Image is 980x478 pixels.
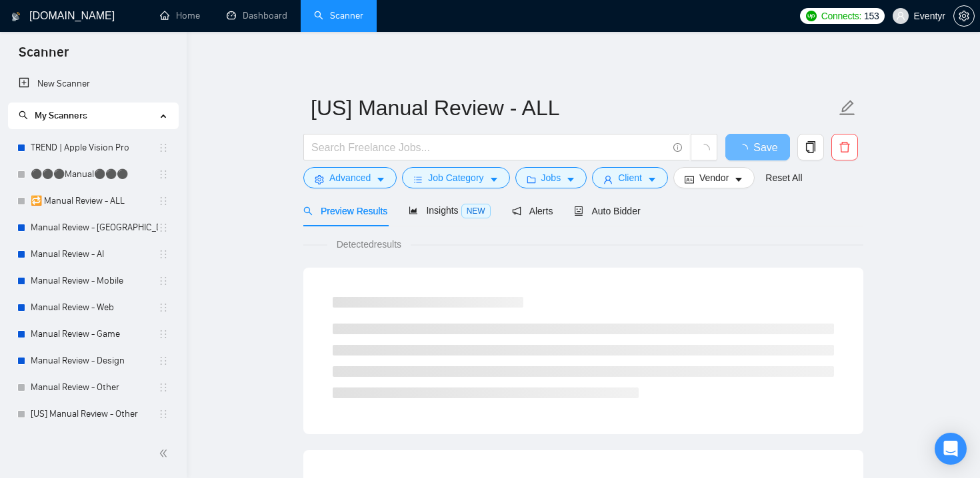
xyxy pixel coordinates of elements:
[31,188,158,214] a: 🔁 Manual Review - ALL
[311,139,667,156] input: Search Freelance Jobs...
[31,268,158,294] a: Manual Review - Mobile
[159,447,172,460] span: double-left
[428,170,483,185] span: Job Category
[512,206,521,216] span: notification
[864,9,879,23] span: 153
[402,167,509,188] button: barsJob Categorycaret-down
[329,170,371,185] span: Advanced
[8,214,178,241] li: Manual Review - Israel & Middle East
[8,241,178,268] li: Manual Review - AI
[953,11,975,21] a: setting
[618,170,642,185] span: Client
[954,11,974,21] span: setting
[31,214,158,241] a: Manual Review - [GEOGRAPHIC_DATA] & [GEOGRAPHIC_DATA]
[31,321,158,348] a: Manual Review - Game
[19,111,28,120] span: search
[314,10,363,21] a: searchScanner
[566,174,575,184] span: caret-down
[19,110,87,121] span: My Scanners
[8,348,178,374] li: Manual Review - Design
[8,161,178,188] li: ⚫⚫⚫Manual⚫⚫⚫
[489,174,499,184] span: caret-down
[31,161,158,188] a: ⚫⚫⚫Manual⚫⚫⚫
[303,206,387,216] span: Preview Results
[685,174,694,184] span: idcard
[896,11,905,21] span: user
[158,329,169,340] span: holder
[8,427,178,454] li: [US] Manual Review - Mobile
[158,276,169,286] span: holder
[797,134,824,160] button: copy
[160,10,200,21] a: homeHome
[574,206,583,216] span: robot
[158,356,169,366] span: holder
[8,374,178,401] li: Manual Review - Other
[461,204,491,218] span: NEW
[8,71,178,97] li: New Scanner
[734,174,743,184] span: caret-down
[31,348,158,374] a: Manual Review - Design
[303,206,313,216] span: search
[647,174,657,184] span: caret-down
[832,141,857,153] span: delete
[31,374,158,401] a: Manual Review - Other
[8,188,178,214] li: 🔁 Manual Review - ALL
[35,110,87,121] span: My Scanners
[8,321,178,348] li: Manual Review - Game
[158,142,169,153] span: holder
[765,170,802,185] a: Reset All
[725,134,790,160] button: Save
[158,382,169,393] span: holder
[699,170,729,185] span: Vendor
[31,401,158,427] a: [US] Manual Review - Other
[315,174,324,184] span: setting
[158,409,169,419] span: holder
[158,249,169,260] span: holder
[19,71,167,97] a: New Scanner
[311,91,836,124] input: Scanner name...
[409,206,418,215] span: area-chart
[839,99,856,117] span: edit
[935,433,967,465] div: Open Intercom Messenger
[158,196,169,206] span: holder
[158,222,169,233] span: holder
[737,144,753,154] span: loading
[698,144,710,156] span: loading
[376,174,385,184] span: caret-down
[821,9,861,23] span: Connects:
[409,205,490,216] span: Insights
[603,174,613,184] span: user
[31,241,158,268] a: Manual Review - AI
[227,10,287,21] a: dashboardDashboard
[798,141,823,153] span: copy
[831,134,858,160] button: delete
[515,167,587,188] button: folderJobscaret-down
[541,170,561,185] span: Jobs
[327,237,411,252] span: Detected results
[574,206,640,216] span: Auto Bidder
[753,139,777,156] span: Save
[673,167,755,188] button: idcardVendorcaret-down
[953,5,975,27] button: setting
[8,294,178,321] li: Manual Review - Web
[11,6,21,27] img: logo
[673,143,682,152] span: info-circle
[31,134,158,161] a: TREND | Apple Vision Pro
[8,268,178,294] li: Manual Review - Mobile
[158,302,169,313] span: holder
[31,294,158,321] a: Manual Review - Web
[512,206,553,216] span: Alerts
[592,167,668,188] button: userClientcaret-down
[8,43,79,71] span: Scanner
[413,174,423,184] span: bars
[806,11,817,21] img: upwork-logo.png
[8,134,178,161] li: TREND | Apple Vision Pro
[303,167,397,188] button: settingAdvancedcaret-down
[527,174,536,184] span: folder
[158,169,169,180] span: holder
[8,401,178,427] li: [US] Manual Review - Other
